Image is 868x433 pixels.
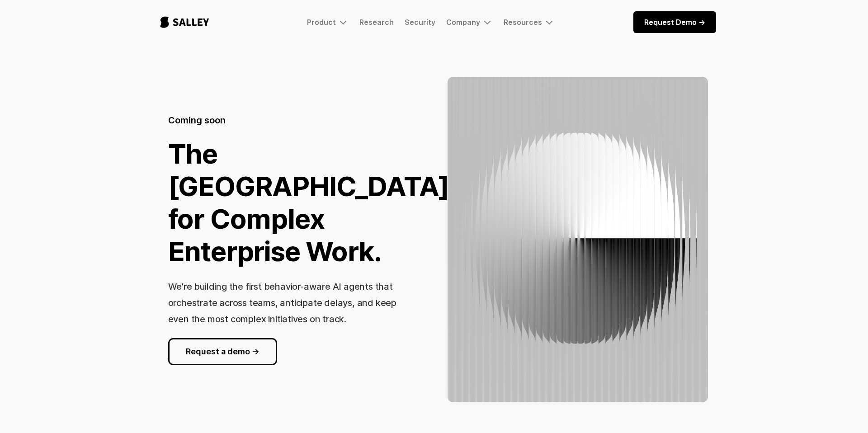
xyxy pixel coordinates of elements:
[307,18,336,27] div: Product
[307,17,349,28] div: Product
[168,338,277,365] a: Request a demo ->
[168,114,226,127] h5: Coming soon
[446,17,493,28] div: Company
[446,18,480,27] div: Company
[633,11,716,33] a: Request Demo ->
[504,17,555,28] div: Resources
[168,137,450,268] h1: The [GEOGRAPHIC_DATA] for Complex Enterprise Work.
[405,18,435,27] a: Security
[152,7,217,37] a: home
[168,281,396,325] h3: We’re building the first behavior-aware AI agents that orchestrate across teams, anticipate delay...
[504,18,542,27] div: Resources
[359,18,394,27] a: Research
